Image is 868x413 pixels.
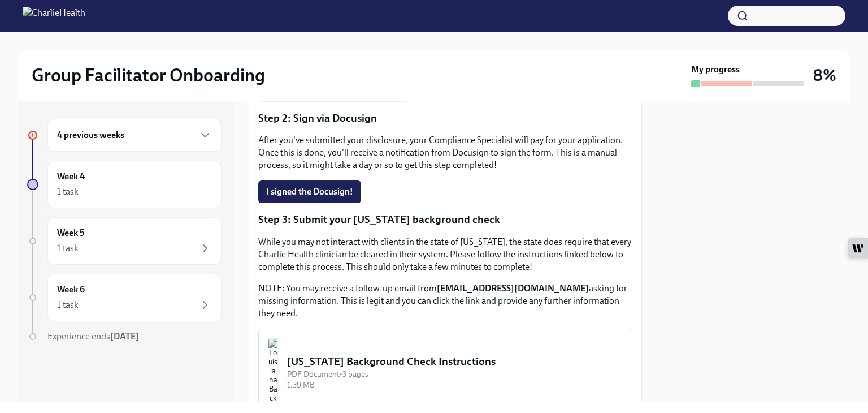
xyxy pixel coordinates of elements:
[258,134,632,171] p: After you've submitted your disclosure, your Compliance Specialist will pay for your application....
[268,338,278,406] img: Louisiana Background Check Instructions
[258,236,632,273] p: While you may not interact with clients in the state of [US_STATE], the state does require that e...
[258,212,632,227] p: Step 3: Submit your [US_STATE] background check
[258,180,361,203] button: I signed the Docusign!
[57,283,85,296] h6: Week 6
[57,242,79,255] div: 1 task
[57,186,79,198] div: 1 task
[27,161,222,208] a: Week 41 task
[32,64,265,87] h2: Group Facilitator Onboarding
[266,186,353,197] span: I signed the Docusign!
[691,63,740,76] strong: My progress
[437,283,589,294] strong: [EMAIL_ADDRESS][DOMAIN_NAME]
[57,170,85,183] h6: Week 4
[287,380,623,390] div: 1.39 MB
[57,227,85,239] h6: Week 5
[813,65,836,85] h3: 8%
[47,331,139,342] span: Experience ends
[258,111,632,126] p: Step 2: Sign via Docusign
[287,369,623,380] div: PDF Document • 3 pages
[110,331,139,342] strong: [DATE]
[23,7,85,25] img: CharlieHealth
[27,217,222,265] a: Week 51 task
[27,274,222,321] a: Week 61 task
[57,299,79,311] div: 1 task
[287,354,623,369] div: [US_STATE] Background Check Instructions
[47,119,222,152] div: 4 previous weeks
[57,129,124,141] h6: 4 previous weeks
[258,282,632,320] p: NOTE: You may receive a follow-up email from asking for missing information. This is legit and yo...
